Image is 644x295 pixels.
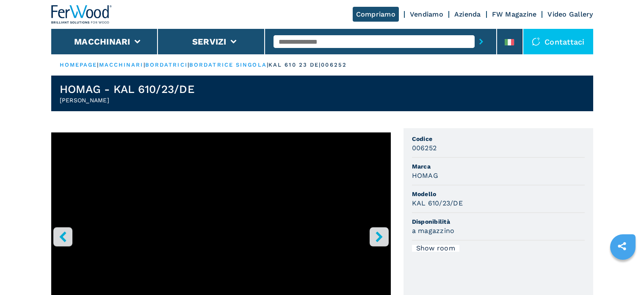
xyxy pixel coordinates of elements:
span: | [267,62,268,68]
iframe: Chat [608,257,638,289]
a: Vendiamo [410,10,443,18]
div: Contattaci [523,29,593,54]
span: Codice [412,135,585,143]
h3: a magazzino [412,226,455,236]
h1: HOMAG - KAL 610/23/DE [60,82,195,96]
a: HOMEPAGE [60,62,97,68]
h3: KAL 610/23/DE [412,198,463,208]
h3: 006252 [412,143,437,153]
span: Marca [412,162,585,171]
a: FW Magazine [492,10,537,18]
h2: [PERSON_NAME] [60,96,195,104]
a: Azienda [454,10,481,18]
a: Video Gallery [547,10,593,18]
span: | [97,62,99,68]
span: Modello [412,190,585,198]
img: Contattaci [532,37,540,46]
button: left-button [53,227,72,246]
a: bordatrice singola [189,62,267,68]
span: | [188,62,189,68]
button: Servizi [192,37,227,47]
div: Show room [412,245,459,252]
span: Disponibilità [412,217,585,226]
a: macchinari [99,62,144,68]
p: 006252 [321,61,347,69]
button: Macchinari [74,37,130,47]
span: | [144,62,145,68]
button: submit-button [475,32,488,51]
h3: HOMAG [412,171,438,180]
img: Ferwood [51,5,112,24]
p: kal 610 23 de | [268,61,321,69]
a: sharethis [611,236,633,257]
a: bordatrici [145,62,188,68]
a: Compriamo [353,7,399,22]
button: right-button [370,227,389,246]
